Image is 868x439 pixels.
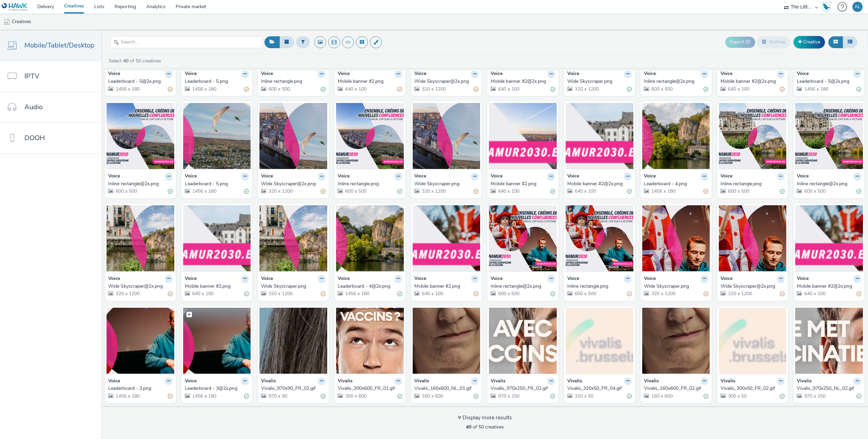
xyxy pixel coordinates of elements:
[797,78,861,85] a: Leaderboard - 5@2x.png
[574,393,593,399] span: 320 x 50
[721,275,732,283] strong: Voice
[797,173,809,180] strong: Voice
[856,393,861,400] div: Valid
[474,290,478,298] div: Partially valid
[627,393,632,400] div: Valid
[856,290,861,298] div: Partially valid
[567,385,629,392] div: Vivalis_320x50_FR_04.gif
[854,2,861,12] div: AL
[108,180,170,187] div: Inline rectangle@2x.png
[797,78,859,85] div: Leaderboard - 5@2x.png
[268,86,290,92] span: 600 x 500
[574,188,596,194] span: 640 x 100
[261,180,323,187] div: Wide Skyscraper@2x.png
[719,103,787,169] img: Inline rectangle.png visual
[397,85,402,93] div: Partially valid
[321,393,325,400] div: Valid
[108,78,170,85] div: Leaderboard - 5@2x.png
[795,103,863,169] img: Inline rectangle@2x.png visual
[567,78,629,85] div: Wide Skyscraper.png
[651,86,673,92] span: 600 x 500
[259,205,327,271] img: Wide Skyscraper.png visual
[261,173,273,180] strong: Voice
[397,393,402,400] div: Valid
[414,78,479,85] a: Wide Skyscraper@2x.png
[856,85,861,93] div: Valid
[797,180,859,187] div: Inline rectangle@2x.png
[644,378,659,385] strong: Vivalis
[24,40,95,50] span: Mobile/Tablet/Desktop
[108,180,173,187] a: Inline rectangle@2x.png
[797,283,859,290] div: Mobile banner #2@2x.png
[108,275,120,283] strong: Voice
[338,275,350,283] strong: Voice
[115,290,140,297] span: 320 x 1200
[489,103,557,169] img: Mobile banner #2.png visual
[843,36,857,48] button: Table
[261,180,325,187] a: Wide Skyscraper@2x.png
[268,188,293,194] span: 320 x 1200
[574,86,599,92] span: 320 x 1200
[797,70,809,78] strong: Voice
[856,188,861,195] div: Valid
[115,393,140,399] span: 1456 x 180
[168,85,173,93] div: Partially valid
[344,290,369,297] span: 1456 x 180
[644,173,656,180] strong: Voice
[338,173,350,180] strong: Voice
[780,290,785,298] div: Partially valid
[795,308,863,374] img: Vivalis_970x250_NL_02.gif visual
[106,103,174,169] img: Inline rectangle@2x.png visual
[338,70,350,78] strong: Voice
[183,103,251,169] img: Leaderboard - 5.png visual
[567,275,579,283] strong: Voice
[344,393,367,399] span: 300 x 600
[261,378,276,385] strong: Vivalis
[458,414,512,422] div: Display more results
[719,205,787,271] img: Wide Skyscraper@2x.png visual
[108,283,170,290] div: Wide Skyscraper@2x.png
[721,180,785,187] a: Inline rectangle.png
[574,290,596,297] span: 600 x 500
[804,290,826,297] span: 640 x 100
[261,70,273,78] strong: Voice
[828,36,843,48] button: Grid
[108,378,120,385] strong: Voice
[185,275,197,283] strong: Voice
[721,78,785,85] a: Mobile banner #2@2x.png
[491,385,552,392] div: Vivalis_970x250_FR_02.gif
[704,85,708,93] div: Valid
[797,385,859,392] div: Vivalis_970x250_NL_02.gif
[414,385,479,392] a: Vivalis_160x600_NL_01.gif
[821,1,834,12] a: Hawk Academy
[780,85,785,93] div: Partially valid
[185,78,249,85] a: Leaderboard - 5.png
[338,180,399,187] div: Inline rectangle.png
[321,188,325,195] div: Partially valid
[244,290,249,298] div: Valid
[115,86,140,92] span: 1456 x 180
[567,283,629,290] div: Inline rectangle.png
[185,378,197,385] strong: Voice
[780,188,785,195] div: Valid
[489,205,557,271] img: Inline rectangle@2x.png visual
[185,180,246,187] div: Leaderboard - 5.png
[566,308,633,374] img: Vivalis_320x50_FR_04.gif visual
[550,85,555,93] div: Valid
[168,188,173,195] div: Valid
[321,85,325,93] div: Valid
[268,393,287,399] span: 970 x 90
[644,78,706,85] div: Inline rectangle@2x.png
[566,103,633,169] img: Mobile banner #2@2x.png visual
[108,283,173,290] a: Wide Skyscraper@2x.png
[550,393,555,400] div: Valid
[397,290,402,298] div: Valid
[757,36,790,48] button: Archive
[491,78,552,85] div: Mobile banner #2@2x.png
[192,86,216,92] span: 1456 x 180
[338,378,353,385] strong: Vivalis
[491,275,502,283] strong: Voice
[567,78,632,85] a: Wide Skyscraper.png
[797,385,861,392] a: Vivalis_970x250_NL_02.gif
[567,180,632,187] a: Mobile banner #2@2x.png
